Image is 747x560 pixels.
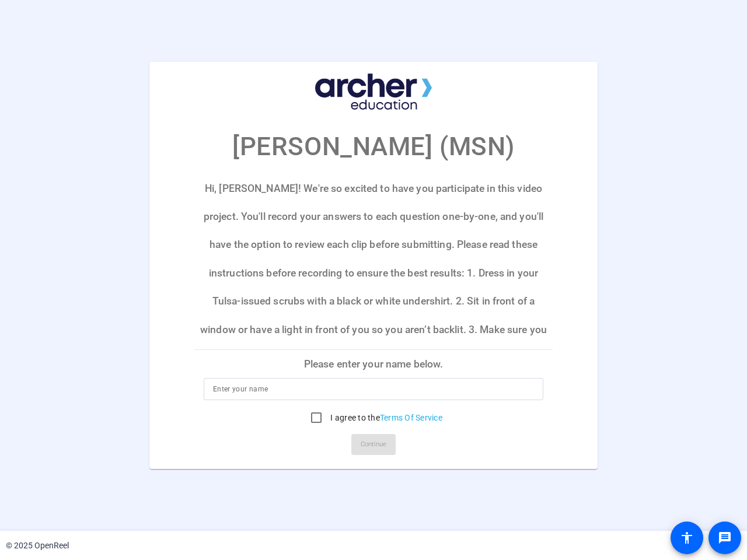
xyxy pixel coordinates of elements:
[194,174,553,349] p: Hi, [PERSON_NAME]! We're so excited to have you participate in this video project. You'll record ...
[328,412,442,423] label: I agree to the
[213,382,534,396] input: Enter your name
[680,531,694,545] mat-icon: accessibility
[315,73,432,110] img: company-logo
[380,413,442,422] a: Terms Of Service
[6,540,69,552] div: © 2025 OpenReel
[194,350,553,378] p: Please enter your name below.
[232,127,514,166] p: [PERSON_NAME] (MSN)
[718,531,732,545] mat-icon: message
